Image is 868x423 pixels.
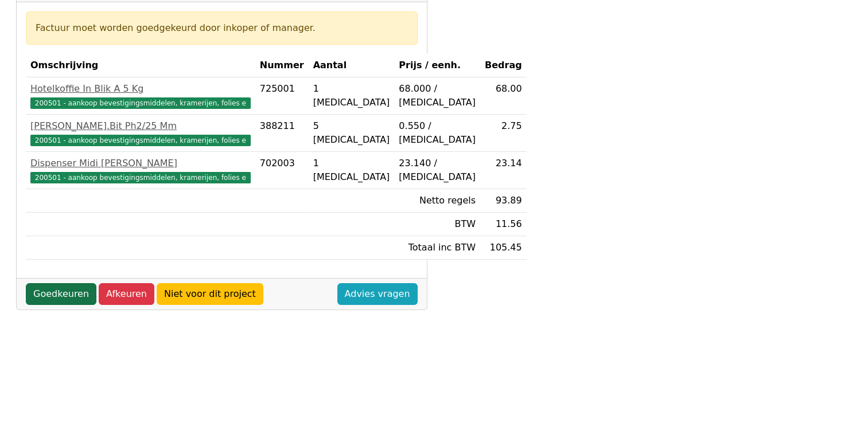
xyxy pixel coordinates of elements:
[30,82,251,109] a: Hotelkoffie In Blik A 5 Kg200501 - aankoop bevestigingsmiddelen, kramerijen, folies e
[480,115,527,152] td: 2.75
[480,152,527,189] td: 23.14
[26,283,96,305] a: Goedkeuren
[394,54,480,77] th: Prijs / eenh.
[255,152,309,189] td: 702003
[399,156,476,184] div: 23.140 / [MEDICAL_DATA]
[157,283,263,305] a: Niet voor dit project
[26,54,255,77] th: Omschrijving
[313,156,390,184] div: 1 [MEDICAL_DATA]
[30,156,251,170] div: Dispenser Midi [PERSON_NAME]
[337,283,418,305] a: Advies vragen
[394,236,480,260] td: Totaal inc BTW
[480,77,527,115] td: 68.00
[30,119,251,133] div: [PERSON_NAME].Bit Ph2/25 Mm
[30,156,251,184] a: Dispenser Midi [PERSON_NAME]200501 - aankoop bevestigingsmiddelen, kramerijen, folies e
[30,82,251,96] div: Hotelkoffie In Blik A 5 Kg
[36,21,408,35] div: Factuur moet worden goedgekeurd door inkoper of manager.
[394,213,480,236] td: BTW
[480,54,527,77] th: Bedrag
[480,236,527,260] td: 105.45
[255,54,309,77] th: Nummer
[30,119,251,147] a: [PERSON_NAME].Bit Ph2/25 Mm200501 - aankoop bevestigingsmiddelen, kramerijen, folies e
[480,213,527,236] td: 11.56
[313,119,390,147] div: 5 [MEDICAL_DATA]
[309,54,395,77] th: Aantal
[399,119,476,147] div: 0.550 / [MEDICAL_DATA]
[255,115,309,152] td: 388211
[30,172,251,183] span: 200501 - aankoop bevestigingsmiddelen, kramerijen, folies e
[480,189,527,213] td: 93.89
[313,82,390,109] div: 1 [MEDICAL_DATA]
[30,97,251,109] span: 200501 - aankoop bevestigingsmiddelen, kramerijen, folies e
[99,283,154,305] a: Afkeuren
[394,189,480,213] td: Netto regels
[30,135,251,146] span: 200501 - aankoop bevestigingsmiddelen, kramerijen, folies e
[399,82,476,109] div: 68.000 / [MEDICAL_DATA]
[255,77,309,115] td: 725001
